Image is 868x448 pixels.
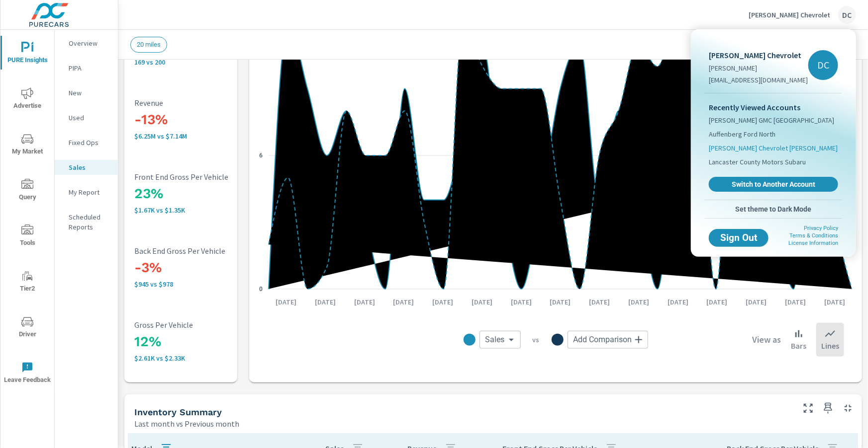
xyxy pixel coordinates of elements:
span: Auffenberg Ford North [709,129,775,139]
span: Set theme to Dark Mode [709,205,838,214]
a: License Information [788,240,838,246]
span: [PERSON_NAME] GMC [GEOGRAPHIC_DATA] [709,115,834,125]
p: [EMAIL_ADDRESS][DOMAIN_NAME] [709,75,808,85]
a: Privacy Policy [804,225,838,231]
span: Switch to Another Account [714,180,833,189]
button: Set theme to Dark Mode [705,200,842,218]
a: Terms & Conditions [789,232,838,239]
div: DC [808,50,838,80]
button: Sign Out [709,229,769,247]
p: [PERSON_NAME] Chevrolet [709,49,808,61]
span: Lancaster County Motors Subaru [709,157,806,167]
p: [PERSON_NAME] [709,63,808,73]
a: Switch to Another Account [709,177,838,192]
span: [PERSON_NAME] Chevrolet [PERSON_NAME] [709,143,838,153]
p: Recently Viewed Accounts [709,101,838,113]
span: Sign Out [717,233,761,242]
